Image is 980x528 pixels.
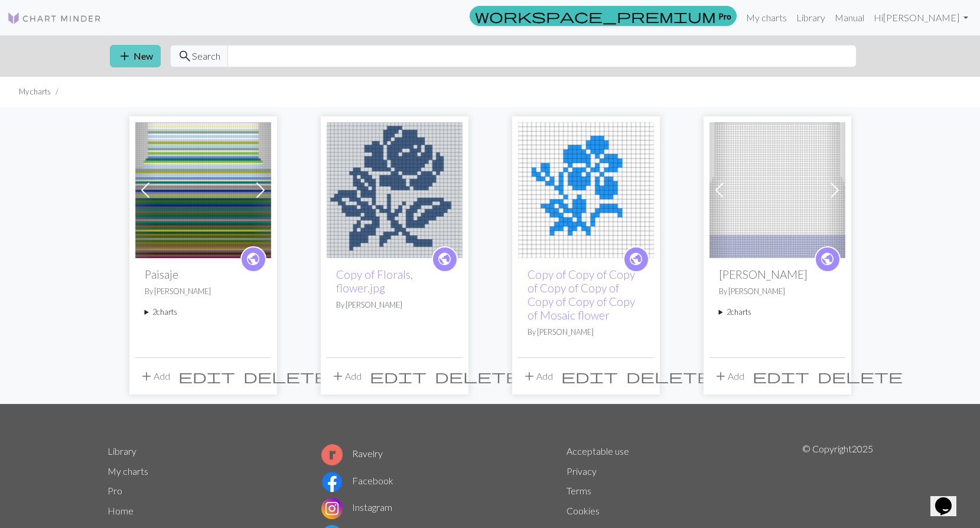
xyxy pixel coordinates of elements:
[818,368,903,384] span: delete
[321,501,392,513] a: Instagram
[178,48,192,64] span: search
[528,327,644,338] p: By [PERSON_NAME]
[327,365,366,387] button: Add
[321,448,383,459] a: Ravelry
[566,465,597,477] a: Privacy
[753,368,809,384] span: edit
[145,268,262,281] h2: Paisaje
[321,471,343,493] img: Facebook logo
[108,505,134,516] a: Home
[19,86,51,97] li: My charts
[623,246,649,272] a: public
[135,365,174,387] button: Add
[366,365,431,387] button: Edit
[431,365,524,387] button: Delete
[561,369,618,383] i: Edit
[135,122,271,258] img: Paisaje
[709,365,748,387] button: Add
[192,49,220,63] span: Search
[869,6,973,30] a: Hi[PERSON_NAME]
[741,6,792,30] a: My charts
[321,498,343,519] img: Instagram logo
[820,250,835,268] span: public
[239,365,333,387] button: Delete
[566,485,591,496] a: Terms
[331,368,345,384] span: add
[475,8,716,24] span: workspace_premium
[174,365,239,387] button: Edit
[518,122,654,258] img: Interlock flower
[327,122,463,258] img: Florals, flower.jpg
[145,286,262,297] p: By [PERSON_NAME]
[629,250,643,268] span: public
[246,247,261,271] i: public
[820,247,835,271] i: public
[118,48,132,64] span: add
[435,368,520,384] span: delete
[139,368,154,384] span: add
[321,475,393,486] a: Facebook
[336,268,413,295] a: Copy of Florals, flower.jpg
[110,45,161,67] button: New
[370,368,426,384] span: edit
[561,368,618,384] span: edit
[709,122,845,258] img: Sw
[566,445,629,457] a: Acceptable use
[470,6,737,26] a: Pro
[522,368,536,384] span: add
[437,247,452,271] i: public
[714,368,728,384] span: add
[792,6,830,30] a: Library
[830,6,869,30] a: Manual
[327,183,463,194] a: Florals, flower.jpg
[321,444,343,465] img: Ravelry logo
[243,368,328,384] span: delete
[135,183,271,194] a: Paisaje
[566,505,600,516] a: Cookies
[437,250,452,268] span: public
[240,246,266,272] a: public
[815,246,841,272] a: public
[432,246,458,272] a: public
[336,299,453,311] p: By [PERSON_NAME]
[622,365,715,387] button: Delete
[108,465,148,477] a: My charts
[108,445,136,457] a: Library
[709,183,845,194] a: Sw
[518,183,654,194] a: Interlock flower
[719,286,836,297] p: By [PERSON_NAME]
[930,481,968,516] iframe: chat widget
[246,250,261,268] span: public
[629,247,643,271] i: public
[557,365,622,387] button: Edit
[719,268,836,281] h2: [PERSON_NAME]
[370,369,426,383] i: Edit
[748,365,813,387] button: Edit
[145,307,262,318] summary: 2charts
[108,485,122,496] a: Pro
[753,369,809,383] i: Edit
[626,368,711,384] span: delete
[813,365,907,387] button: Delete
[7,11,102,25] img: Logo
[178,368,235,384] span: edit
[518,365,557,387] button: Add
[719,307,836,318] summary: 2charts
[528,268,635,322] a: Copy of Copy of Copy of Copy of Copy of Copy of Copy of Copy of Mosaic flower
[178,369,235,383] i: Edit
